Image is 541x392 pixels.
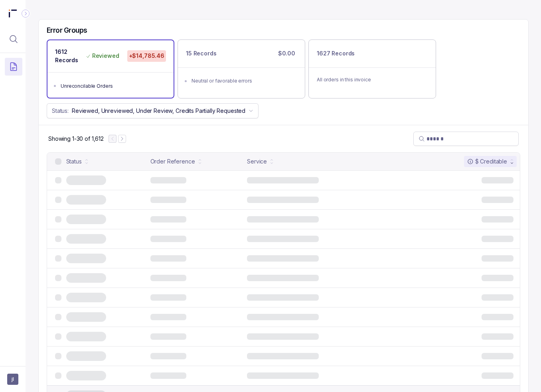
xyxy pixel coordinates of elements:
div: Neutral or favorable errors [192,77,296,85]
div: Order Reference [150,158,195,165]
p: 15 Records [186,49,217,57]
button: Next Page [118,135,126,143]
p: Showing 1-30 of 1,612 [48,135,104,143]
button: Menu Icon Button DocumentTextIcon [5,58,22,75]
p: 1612 Records [55,48,83,64]
div: $ Creditable [467,158,507,165]
button: Status:Reviewed, Unreviewed, Under Review, Credits Partially Requested [47,103,259,118]
button: User initials [7,374,18,385]
p: $0.00 [276,48,297,59]
p: Reviewed [92,52,119,60]
div: Collapse Icon [21,9,30,18]
p: 1627 Records [317,49,355,57]
p: Reviewed, Unreviewed, Under Review, Credits Partially Requested [72,107,245,115]
div: Status [66,158,82,165]
p: +$14,785.46 [127,50,166,61]
p: All orders in this invoice [317,76,428,84]
div: Unreconcilable Orders [61,82,165,90]
p: Status: [52,107,69,115]
button: Menu Icon Button MagnifyingGlassIcon [5,30,22,48]
div: Service [247,158,267,165]
div: Remaining page entries [48,135,104,143]
h5: Error Groups [47,26,87,35]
